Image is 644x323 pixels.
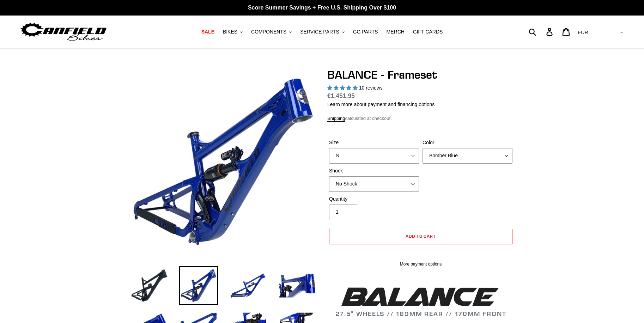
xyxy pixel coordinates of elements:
[359,85,383,91] span: 10 reviews
[329,139,419,146] label: Size
[327,92,355,99] span: €1.451,95
[327,68,514,81] h1: BALANCE - Frameset
[229,266,267,305] img: Load image into Gallery viewer, BALANCE - Frameset
[327,102,435,107] a: Learn more about payment and financing options
[198,27,218,37] a: SALE
[406,233,436,239] span: Add to cart
[19,21,108,43] img: Canfield Bikes
[223,29,237,35] span: BIKES
[413,29,443,35] span: GIFT CARDS
[327,85,359,91] span: 5.00 stars
[329,167,419,175] label: Shock
[387,29,405,35] span: MERCH
[423,139,512,146] label: Color
[329,195,419,203] label: Quantity
[327,116,345,122] a: Shipping
[179,266,218,305] img: Load image into Gallery viewer, BALANCE - Frameset
[383,27,408,37] a: MERCH
[353,29,378,35] span: GG PARTS
[251,29,286,35] span: COMPONENTS
[278,266,317,305] img: Load image into Gallery viewer, BALANCE - Frameset
[297,27,348,37] button: SERVICE PARTS
[350,27,382,37] a: GG PARTS
[329,261,512,267] a: More payment options
[248,27,295,37] button: COMPONENTS
[130,266,169,305] img: Load image into Gallery viewer, BALANCE - Frameset
[219,27,246,37] button: BIKES
[201,29,214,35] span: SALE
[533,24,551,39] input: Search
[300,29,339,35] span: SERVICE PARTS
[327,115,514,122] div: calculated at checkout.
[329,229,512,244] button: Add to cart
[409,27,446,37] a: GIFT CARDS
[327,285,514,318] h2: 27.5" WHEELS // 169MM REAR // 170MM FRONT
